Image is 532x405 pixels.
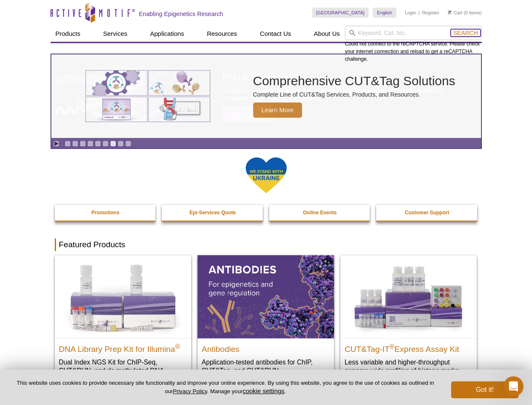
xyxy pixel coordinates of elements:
[451,381,519,398] button: Got it!
[419,8,420,18] li: |
[202,26,242,42] a: Resources
[55,205,157,221] a: Promotions
[309,26,345,42] a: About Us
[162,205,264,221] a: Epi-Services Quote
[64,140,71,147] a: Go to slide 1
[345,26,482,63] div: Could not connect to the reCAPTCHA service. Please check your internet connection and reload to g...
[448,10,452,14] img: Your Cart
[102,140,109,147] a: Go to slide 6
[55,255,191,338] img: DNA Library Prep Kit for Illumina
[253,75,455,87] h2: Comprehensive CUT&Tag Solutions
[405,210,449,216] strong: Customer Support
[55,255,191,391] a: DNA Library Prep Kit for Illumina DNA Library Prep Kit for Illumina® Dual Index NGS Kit for ChIP-...
[373,8,396,18] a: English
[91,210,120,216] strong: Promotions
[118,140,124,147] a: Go to slide 8
[95,140,101,147] a: Go to slide 5
[253,103,302,118] span: Learn More
[312,8,369,18] a: [GEOGRAPHIC_DATA]
[98,26,133,42] a: Services
[345,358,473,375] p: Less variable and higher-throughput genome-wide profiling of histone marks​.
[173,388,207,394] a: Privacy Policy
[340,255,477,338] img: CUT&Tag-IT® Express Assay Kit
[80,140,86,147] a: Go to slide 3
[453,30,478,36] span: Search
[53,140,59,147] a: Toggle autoplay
[59,341,187,354] h2: DNA Library Prep Kit for Illumina
[245,157,287,194] img: We Stand With Ukraine
[340,255,477,383] a: CUT&Tag-IT® Express Assay Kit CUT&Tag-IT®Express Assay Kit Less variable and higher-throughput ge...
[202,358,330,375] p: Application-tested antibodies for ChIP, CUT&Tag, and CUT&RUN.
[451,29,480,37] button: Search
[202,341,330,354] h2: Antibodies
[303,210,337,216] strong: Online Events
[51,54,481,138] article: Comprehensive CUT&Tag Solutions
[51,26,86,42] a: Products
[405,10,416,16] a: Login
[448,10,462,16] a: Cart
[390,343,395,350] sup: ®
[198,255,334,383] a: All Antibodies Antibodies Application-tested antibodies for ChIP, CUT&Tag, and CUT&RUN.
[422,10,439,16] a: Register
[376,205,478,221] a: Customer Support
[59,358,187,383] p: Dual Index NGS Kit for ChIP-Seq, CUT&RUN, and ds methylated DNA assays.
[503,376,524,397] iframe: Intercom live chat
[13,379,437,395] p: This website uses cookies to provide necessary site functionality and improve your online experie...
[175,343,180,350] sup: ®
[269,205,371,221] a: Online Events
[145,26,189,42] a: Applications
[55,238,478,251] h2: Featured Products
[345,26,482,40] input: Keyword, Cat. No.
[255,26,296,42] a: Contact Us
[125,140,131,147] a: Go to slide 9
[253,91,455,98] p: Complete Line of CUT&Tag Services, Products, and Resources.
[51,54,481,138] a: Various genetic charts and diagrams. Comprehensive CUT&Tag Solutions Complete Line of CUT&Tag Ser...
[110,140,116,147] a: Go to slide 7
[345,341,473,354] h2: CUT&Tag-IT Express Assay Kit
[139,10,223,18] h2: Enabling Epigenetics Research
[72,140,78,147] a: Go to slide 2
[243,387,284,394] button: cookie settings
[190,210,236,216] strong: Epi-Services Quote
[198,255,334,338] img: All Antibodies
[85,70,211,123] img: Various genetic charts and diagrams.
[87,140,94,147] a: Go to slide 4
[448,8,482,18] li: (0 items)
